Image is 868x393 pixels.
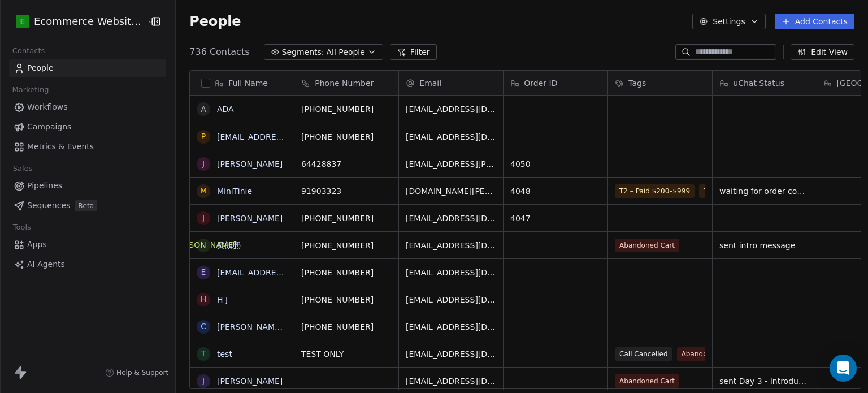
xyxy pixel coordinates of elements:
a: test [217,349,232,359]
span: [PHONE_NUMBER] [301,267,392,278]
div: Phone Number [294,71,398,95]
span: 64428837 [301,158,392,170]
div: J [202,375,205,387]
span: E [20,16,25,27]
div: e [201,266,206,278]
span: [PHONE_NUMBER] [301,240,392,251]
a: Apps [9,235,166,254]
div: J [202,212,205,224]
span: Order ID [524,77,557,89]
div: t [201,348,206,360]
span: Beta [75,200,97,211]
span: Phone Number [315,77,374,89]
span: [EMAIL_ADDRESS][DOMAIN_NAME] [406,375,496,387]
span: Sequences [27,200,70,211]
span: T2 – Paid $200–$999 [615,184,695,198]
div: Email [399,71,503,95]
button: Add Contacts [775,14,854,29]
div: grid [190,96,294,390]
span: [PHONE_NUMBER] [301,294,392,305]
span: Tags [628,77,646,89]
span: Metrics & Events [27,141,94,153]
span: Tools [8,219,36,236]
span: [PHONE_NUMBER] [301,321,392,332]
span: uChat Status [733,77,784,89]
a: Campaigns [9,118,166,136]
span: [DOMAIN_NAME][PERSON_NAME][EMAIL_ADDRESS][DOMAIN_NAME] [406,185,496,197]
span: AI Agents [27,258,65,270]
a: 吳朗熙 [217,241,241,250]
span: 4048 [510,185,601,197]
span: [EMAIL_ADDRESS][DOMAIN_NAME] [406,240,496,251]
a: [EMAIL_ADDRESS][DOMAIN_NAME] [217,268,355,277]
a: Workflows [9,98,166,116]
button: EEcommerce Website Builder [14,12,139,31]
span: People [189,13,241,30]
span: [EMAIL_ADDRESS][PERSON_NAME][DOMAIN_NAME] [406,158,496,170]
span: [PHONE_NUMBER] [301,213,392,224]
div: Full Name [190,71,294,95]
span: Apps [27,239,47,251]
a: Pipelines [9,176,166,195]
a: AI Agents [9,255,166,274]
span: [PHONE_NUMBER] [301,103,392,115]
span: Pipelines [27,180,62,192]
span: [EMAIL_ADDRESS][DOMAIN_NAME] [406,103,496,115]
span: [EMAIL_ADDRESS][DOMAIN_NAME] [406,213,496,224]
a: Metrics & Events [9,137,166,156]
span: T2 PRICE [699,184,739,198]
button: Edit View [791,44,854,60]
span: [EMAIL_ADDRESS][DOMAIN_NAME] [406,348,496,360]
div: Open Intercom Messenger [830,355,857,382]
a: [EMAIL_ADDRESS][DOMAIN_NAME] [217,132,355,141]
span: Abandoned Cart [615,374,679,388]
span: [EMAIL_ADDRESS][DOMAIN_NAME] [406,131,496,142]
a: Help & Support [105,368,168,377]
a: People [9,59,166,77]
span: 91903323 [301,185,392,197]
div: p [201,131,206,142]
span: Workflows [27,101,68,113]
span: Email [419,77,441,89]
span: Contacts [7,42,50,59]
span: [EMAIL_ADDRESS][DOMAIN_NAME] [406,321,496,332]
span: People [27,62,54,74]
a: H J [217,295,228,304]
span: Abandoned Cart [615,239,679,252]
div: J [202,158,205,170]
div: [PERSON_NAME] [171,239,236,251]
span: 4050 [510,158,601,170]
div: uChat Status [713,71,817,95]
span: All People [327,46,365,58]
span: 4047 [510,213,601,224]
button: Filter [390,44,437,60]
span: Marketing [7,81,54,98]
span: [EMAIL_ADDRESS][DOMAIN_NAME] [406,294,496,305]
button: Settings [692,14,765,29]
span: Ecommerce Website Builder [34,14,144,29]
span: Full Name [228,77,268,89]
span: Sales [8,160,37,177]
a: [PERSON_NAME] [217,159,283,169]
div: A [201,103,206,115]
a: [PERSON_NAME] [217,214,283,223]
span: TEST ONLY [301,348,392,360]
span: [PHONE_NUMBER] [301,131,392,142]
span: Abandoned Cart [677,347,741,361]
div: C [201,321,206,332]
a: [PERSON_NAME] [217,377,283,386]
span: sent Day 3 - Introduction to our service [719,375,810,387]
div: Tags [608,71,712,95]
span: sent intro message [719,240,810,251]
span: Help & Support [116,368,168,377]
span: Call Cancelled [615,347,672,361]
span: Segments: [282,46,324,58]
span: [EMAIL_ADDRESS][DOMAIN_NAME] [406,267,496,278]
a: SequencesBeta [9,196,166,215]
span: waiting for order confirmation / no email received [719,185,810,197]
a: [PERSON_NAME] Fai [217,322,296,331]
a: MiniTinie [217,187,252,196]
a: ADA [217,105,234,114]
div: H [201,293,207,305]
div: M [200,185,207,197]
